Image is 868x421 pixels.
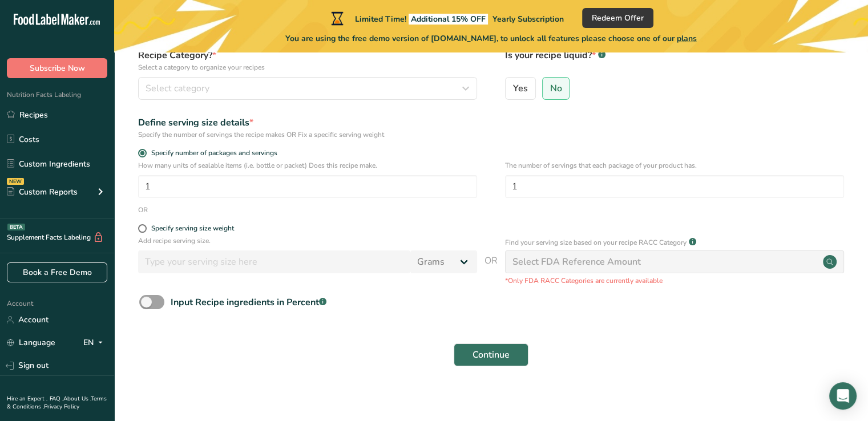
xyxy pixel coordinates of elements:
span: Yearly Subscription [492,14,564,25]
p: How many units of sealable items (i.e. bottle or packet) Does this recipe make. [138,160,477,171]
p: Add recipe serving size. [138,236,477,246]
span: plans [677,33,697,44]
span: Redeem Offer [592,12,644,24]
div: Select FDA Reference Amount [512,255,641,269]
div: Specify the number of servings the recipe makes OR Fix a specific serving weight [138,129,477,140]
div: Open Intercom Messenger [829,382,857,410]
p: Find your serving size based on your recipe RACC Category [505,237,687,248]
a: Book a Free Demo [7,262,107,282]
a: Terms & Conditions . [7,395,107,411]
button: Continue [454,343,528,366]
span: OR [485,254,498,286]
a: About Us . [63,395,91,403]
span: No [550,83,562,94]
label: Recipe Category? [138,48,477,72]
button: Subscribe Now [7,58,107,78]
a: FAQ . [50,395,63,403]
div: BETA [7,224,25,230]
a: Language [7,333,55,353]
span: Yes [513,83,528,94]
p: The number of servings that each package of your product has. [505,160,844,171]
div: Limited Time! [329,11,564,25]
span: Select category [146,82,209,95]
div: Custom Reports [7,186,78,198]
div: Define serving size details [138,116,477,129]
div: Input Recipe ingredients in Percent [171,295,326,309]
span: Subscribe Now [30,62,85,74]
div: OR [138,205,148,215]
div: EN [83,336,107,350]
span: You are using the free demo version of [DOMAIN_NAME], to unlock all features please choose one of... [285,33,697,44]
div: Specify serving size weight [151,224,234,233]
a: Hire an Expert . [7,395,47,403]
p: *Only FDA RACC Categories are currently available [505,276,844,286]
a: Privacy Policy [44,403,79,411]
div: NEW [7,178,24,185]
span: Specify number of packages and servings [147,149,277,157]
label: Is your recipe liquid? [505,48,844,72]
span: Additional 15% OFF [409,14,488,25]
button: Select category [138,77,477,100]
span: Continue [473,348,510,362]
input: Type your serving size here [138,250,410,273]
p: Select a category to organize your recipes [138,62,477,72]
button: Redeem Offer [582,8,653,28]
